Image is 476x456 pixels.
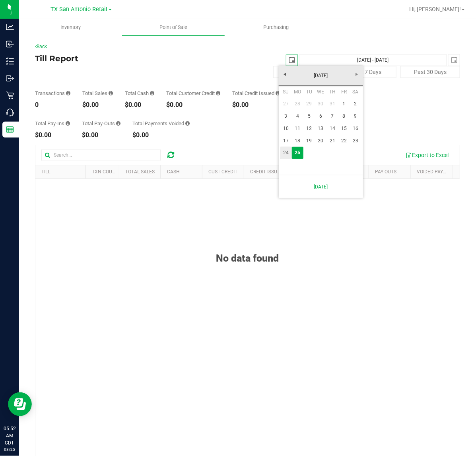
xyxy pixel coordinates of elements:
[280,98,292,110] a: 27
[6,23,14,31] inline-svg: Analytics
[303,122,315,135] a: 12
[6,109,14,116] inline-svg: Call Center
[375,169,397,175] a: Pay Outs
[292,147,303,159] td: Current focused date is Monday, August 25, 2025
[35,44,47,49] a: Back
[315,122,326,135] a: 13
[225,19,328,36] a: Purchasing
[280,135,292,147] a: 17
[303,110,315,122] a: 5
[132,132,190,138] div: $0.00
[125,91,154,96] div: Total Cash
[167,169,180,175] a: Cash
[82,91,113,96] div: Total Sales
[350,135,361,147] a: 23
[35,132,70,138] div: $0.00
[4,425,16,446] p: 05:52 AM CDT
[132,121,190,126] div: Total Payments Voided
[303,86,315,98] th: Tuesday
[350,122,361,135] a: 16
[6,74,14,82] inline-svg: Outbound
[338,135,350,147] a: 22
[82,132,120,138] div: $0.00
[292,110,303,122] a: 4
[350,110,361,122] a: 9
[280,110,292,122] a: 3
[276,91,280,96] i: Sum of all successful refund transaction amounts from purchase returns resulting in account credi...
[350,86,361,98] th: Saturday
[125,102,154,108] div: $0.00
[280,122,292,135] a: 10
[286,54,297,66] span: select
[116,121,120,126] i: Sum of all cash pay-outs removed from tills within the date range.
[449,54,460,66] span: select
[209,169,238,175] a: Cust Credit
[303,135,315,147] a: 19
[6,57,14,65] inline-svg: Inventory
[232,102,280,108] div: $0.00
[35,91,70,96] div: Transactions
[338,122,350,135] a: 15
[417,169,459,175] a: Voided Payments
[292,147,303,159] a: 25
[166,102,220,108] div: $0.00
[292,135,303,147] a: 18
[326,122,338,135] a: 14
[338,110,350,122] a: 8
[292,98,303,110] a: 28
[122,19,225,36] a: Point of Sale
[66,121,70,126] i: Sum of all cash pay-ins added to tills within the date range.
[350,98,361,110] a: 2
[279,68,291,80] a: Previous
[232,91,280,96] div: Total Credit Issued
[283,179,359,195] a: [DATE]
[8,392,32,416] iframe: Resource center
[19,19,122,36] a: Inventory
[149,24,198,31] span: Point of Sale
[6,126,14,134] inline-svg: Reports
[292,86,303,98] th: Monday
[166,91,220,96] div: Total Customer Credit
[51,6,108,13] span: TX San Antonio Retail
[35,54,177,63] h4: Till Report
[50,24,91,31] span: Inventory
[337,66,396,78] button: Past 7 Days
[35,121,70,126] div: Total Pay-Ins
[216,91,220,96] i: Sum of all successful, non-voided payment transaction amounts using account credit as the payment...
[278,70,364,82] a: [DATE]
[280,86,292,98] th: Sunday
[273,66,333,78] button: [DATE]
[185,121,190,126] i: Sum of all voided payment transaction amounts (excluding tips and transaction fees) within the da...
[280,147,292,159] a: 24
[400,66,460,78] button: Past 30 Days
[6,40,14,48] inline-svg: Inbound
[315,86,326,98] th: Wednesday
[35,233,460,264] div: No data found
[338,86,350,98] th: Friday
[409,6,461,12] span: Hi, [PERSON_NAME]!
[92,169,119,175] a: TXN Count
[4,446,16,452] p: 08/25
[82,102,113,108] div: $0.00
[338,98,350,110] a: 1
[109,91,113,96] i: Sum of all successful, non-voided payment transaction amounts (excluding tips and transaction fee...
[82,121,120,126] div: Total Pay-Outs
[315,98,326,110] a: 30
[292,122,303,135] a: 11
[41,149,161,161] input: Search...
[66,91,70,96] i: Count of all successful payment transactions, possibly including voids, refunds, and cash-back fr...
[326,98,338,110] a: 31
[315,110,326,122] a: 6
[6,91,14,99] inline-svg: Retail
[315,135,326,147] a: 20
[326,86,338,98] th: Thursday
[35,102,70,108] div: 0
[326,135,338,147] a: 21
[150,91,154,96] i: Sum of all successful, non-voided cash payment transaction amounts (excluding tips and transactio...
[326,110,338,122] a: 7
[41,169,50,175] a: Till
[250,169,283,175] a: Credit Issued
[125,169,155,175] a: Total Sales
[303,98,315,110] a: 29
[253,24,299,31] span: Purchasing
